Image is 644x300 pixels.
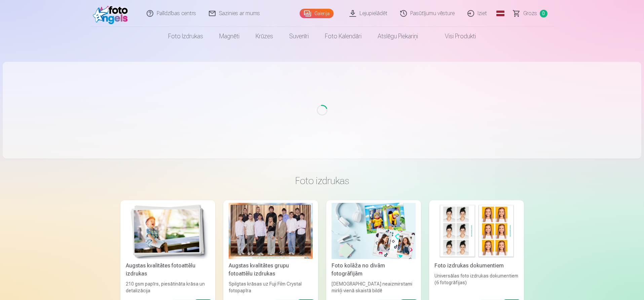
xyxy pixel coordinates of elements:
a: Galerija [300,9,334,18]
a: Foto kalendāri [317,27,370,46]
div: Foto izdrukas dokumentiem [432,262,521,270]
img: Foto izdrukas dokumentiem [434,203,519,259]
div: 210 gsm papīrs, piesātināta krāsa un detalizācija [123,281,213,294]
a: Foto izdrukas [160,27,211,46]
a: Atslēgu piekariņi [370,27,426,46]
div: Augstas kvalitātes fotoattēlu izdrukas [123,262,213,278]
div: [DEMOGRAPHIC_DATA] neaizmirstami mirkļi vienā skaistā bildē [329,281,418,294]
span: 0 [540,10,547,17]
div: Foto kolāža no divām fotogrāfijām [329,262,418,278]
img: Foto kolāža no divām fotogrāfijām [332,203,416,259]
a: Visi produkti [426,27,484,46]
img: Augstas kvalitātes fotoattēlu izdrukas [126,203,210,259]
div: Spilgtas krāsas uz Fuji Film Crystal fotopapīra [226,281,315,294]
span: Grozs [523,9,537,17]
a: Suvenīri [281,27,317,46]
div: Universālas foto izdrukas dokumentiem (6 fotogrāfijas) [432,272,521,294]
h3: Foto izdrukas [126,175,519,187]
div: Augstas kvalitātes grupu fotoattēlu izdrukas [226,262,315,278]
img: /fa1 [93,3,131,24]
a: Krūzes [248,27,281,46]
a: Magnēti [211,27,248,46]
